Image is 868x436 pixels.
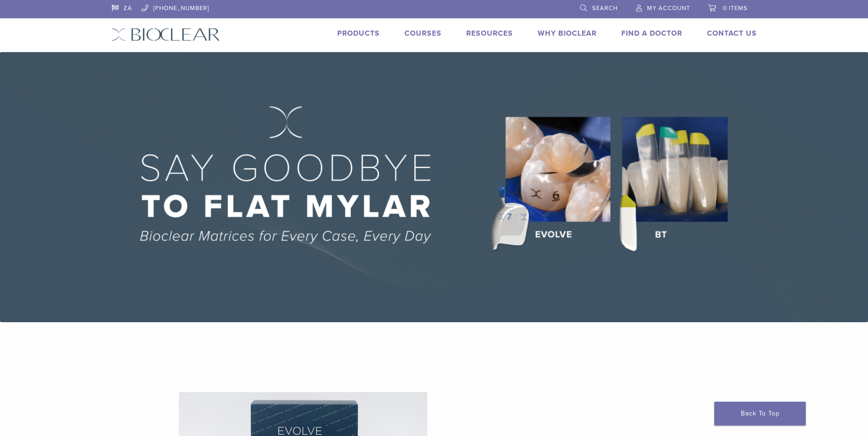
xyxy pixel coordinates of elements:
[707,29,757,38] a: Contact Us
[337,29,380,38] a: Products
[714,402,806,425] a: Back To Top
[723,5,748,12] span: 0 items
[466,29,513,38] a: Resources
[112,28,220,41] img: Bioclear
[538,29,597,38] a: Why Bioclear
[647,5,690,12] span: My Account
[404,29,442,38] a: Courses
[592,5,618,12] span: Search
[621,29,682,38] a: Find A Doctor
